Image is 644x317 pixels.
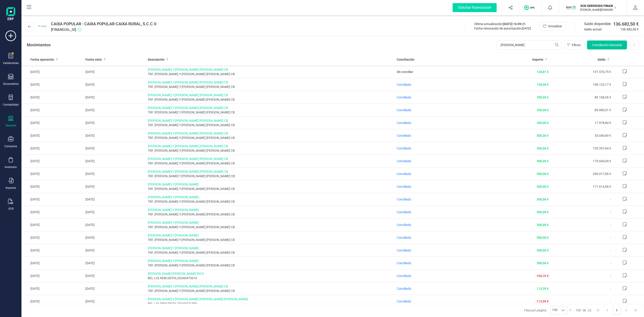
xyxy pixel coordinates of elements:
td: - [551,219,613,231]
span: TRF. [PERSON_NAME] Y [PERSON_NAME] [PERSON_NAME] CB [148,250,393,255]
div: Solicitar financiación [453,3,497,12]
span: Actualizar [548,24,562,28]
span: -113,59 € [536,300,549,303]
span: [PERSON_NAME] Y [PERSON_NAME] [PERSON_NAME] CB [148,131,393,136]
span: Conciliación bancaria [592,43,622,47]
span: 500,00 € [537,159,549,163]
span: Conciliado [397,236,411,239]
div: Validaciones [3,61,19,65]
span: 500,00 € [537,210,549,214]
td: [DATE] [21,206,84,219]
td: [DATE] [84,155,146,168]
span: 500,00 € [537,172,549,176]
span: 22 [588,308,591,313]
td: [DATE] [21,270,84,282]
img: Logo de OPS [524,5,536,10]
span: 136.682,50 € [620,27,639,32]
div: - [569,308,591,313]
td: [DATE] [21,78,84,91]
span: TRF. [PERSON_NAME] Y [PERSON_NAME] [PERSON_NAME] CB [148,161,393,166]
span: Conciliado [397,300,411,303]
td: [DATE] [84,117,146,129]
span: [DATE] [522,27,531,30]
td: [DATE] [21,219,84,231]
span: [PERSON_NAME] Y [PERSON_NAME] [PERSON_NAME] CB [148,284,393,289]
img: SC [566,3,576,13]
span: 500,00 € [537,261,549,265]
p: [PERSON_NAME][DEMOGRAPHIC_DATA][DEMOGRAPHIC_DATA] [580,8,616,12]
span: Conciliado [397,198,411,201]
span: Saldo disponible: [584,21,611,27]
span: Conciliado [397,108,411,112]
td: [DATE] [21,117,84,129]
span: TRF. [PERSON_NAME] Y [PERSON_NAME] [PERSON_NAME] CB [148,72,393,76]
input: Buscar movimiento... [497,40,561,49]
span: 100 [576,308,581,313]
span: TRF. [PERSON_NAME] Y [PERSON_NAME] [PERSON_NAME] CB [148,123,393,127]
td: 17.978,84 € [551,117,613,129]
button: Solicitar financiación [447,0,502,15]
td: [DATE] [21,91,84,104]
td: [DATE] [21,180,84,193]
div: Documentos [3,82,19,86]
td: [DATE] [21,244,84,257]
span: Importe [532,57,543,62]
span: Conciliado [397,159,411,163]
div: Última actualización: [474,22,531,26]
div: Tesorería [5,124,16,127]
td: [DATE] [21,282,84,295]
span: [PERSON_NAME] Y [PERSON_NAME] [148,246,393,250]
span: [PERSON_NAME] Y [PERSON_NAME] [148,233,393,238]
td: [DATE] [84,180,146,193]
span: Descripción [148,57,165,62]
span: TRF. [PERSON_NAME] Y [PERSON_NAME] [PERSON_NAME] CB [148,238,393,242]
span: Conciliado [397,121,411,125]
p: SCD SERVICIOS FINANCIEROS SL [580,4,616,8]
span: TRF. [PERSON_NAME] Y [PERSON_NAME] [PERSON_NAME] CB [148,263,393,268]
td: [DATE] [84,244,146,257]
td: 89.989,51 € [551,104,613,117]
td: 89.168,36 € [551,91,613,104]
td: [DATE] [84,257,146,270]
span: 500,00 € [537,134,549,137]
span: CAIXA POPULAR - CAIXA POPULAR-CAIXA RURAL, S.C.C.V. [51,21,157,27]
span: Conciliado [397,223,411,227]
span: Conciliado [397,210,411,214]
span: [PERSON_NAME] Y [PERSON_NAME] [PERSON_NAME] CB [148,118,393,123]
span: Conciliado [397,261,411,265]
span: 500,00 € [537,223,549,227]
span: BEL-LIQ.REM.DEVOL20240471350 [148,301,393,306]
span: 500,00 € [537,236,549,239]
td: 131.570,75 € [551,66,613,78]
span: TRF. [PERSON_NAME] Y [PERSON_NAME] [PERSON_NAME] CB [148,225,393,229]
td: [DATE] [84,270,146,282]
span: [FINANCIAL_ID] [51,27,157,32]
td: 206.017,96 € [551,168,613,180]
span: [PERSON_NAME] Y [PERSON_NAME] [PERSON_NAME] CB [148,93,393,97]
td: [DATE] [84,231,146,244]
span: [PERSON_NAME] [PERSON_NAME] RICO [148,271,393,276]
span: TRF. [PERSON_NAME] Y [PERSON_NAME] [PERSON_NAME] CB [148,148,393,153]
span: Conciliado [397,172,411,176]
span: TRF. [PERSON_NAME] Y [PERSON_NAME] [PERSON_NAME] CB [148,289,393,293]
td: - [551,193,613,206]
span: 136.682,50 € [613,21,639,27]
td: 155.357,64 € [551,142,613,155]
button: Page 1 [612,306,621,315]
td: [DATE] [21,129,84,142]
span: 150,00 € [537,83,549,86]
td: [DATE] [21,257,84,270]
div: Contabilidad [3,103,19,106]
td: [DATE] [84,206,146,219]
span: Fecha operación [30,57,54,62]
td: - [551,206,613,219]
td: [DATE] [84,142,146,155]
span: Conciliado [397,274,411,278]
span: TRF. [PERSON_NAME] Y [PERSON_NAME] [PERSON_NAME] CB [148,174,393,178]
span: Conciliado [397,287,411,290]
span: TRF. [PERSON_NAME] Y [PERSON_NAME] [PERSON_NAME] CB [148,136,393,140]
span: Conciliado [397,134,411,137]
td: 150.122,17 € [551,78,613,91]
td: [DATE] [21,66,84,78]
div: Importar [6,186,16,190]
